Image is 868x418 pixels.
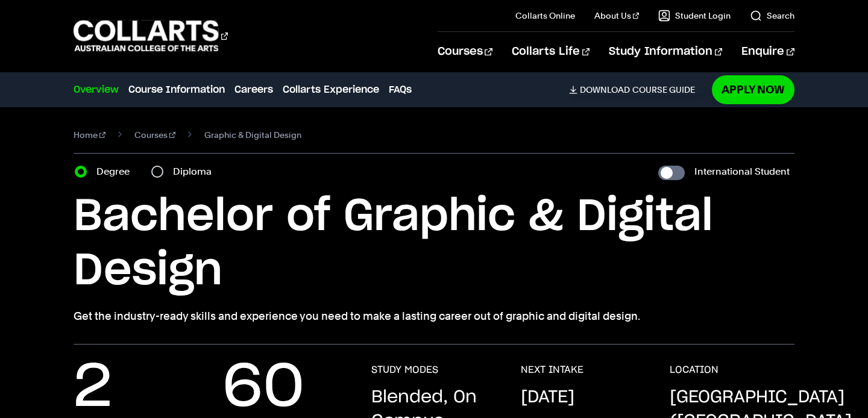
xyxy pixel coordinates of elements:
h3: STUDY MODES [371,364,438,376]
a: Courses [134,126,175,143]
a: Course Information [128,83,225,97]
a: Apply Now [712,75,794,104]
label: Diploma [173,163,219,180]
p: 60 [222,364,304,412]
label: Degree [96,163,137,180]
h3: LOCATION [670,364,719,376]
label: International Student [694,163,790,180]
p: 2 [74,364,112,412]
a: Collarts Experience [283,83,379,97]
div: Go to homepage [74,19,228,53]
a: FAQs [389,83,412,97]
a: Overview [74,83,119,97]
p: Get the industry-ready skills and experience you need to make a lasting career out of graphic and... [74,308,794,325]
span: Download [580,84,630,95]
a: Collarts Life [512,32,590,72]
a: About Us [594,10,639,22]
a: Home [74,126,105,143]
a: Careers [234,83,273,97]
span: Graphic & Digital Design [204,126,301,143]
a: Study Information [609,32,722,72]
a: Collarts Online [515,10,575,22]
h1: Bachelor of Graphic & Digital Design [74,190,794,298]
p: [DATE] [521,385,574,410]
a: Courses [438,32,492,72]
a: Search [750,10,794,22]
a: DownloadCourse Guide [569,84,705,95]
a: Student Login [658,10,731,22]
h3: NEXT INTAKE [521,364,583,376]
a: Enquire [741,32,794,72]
